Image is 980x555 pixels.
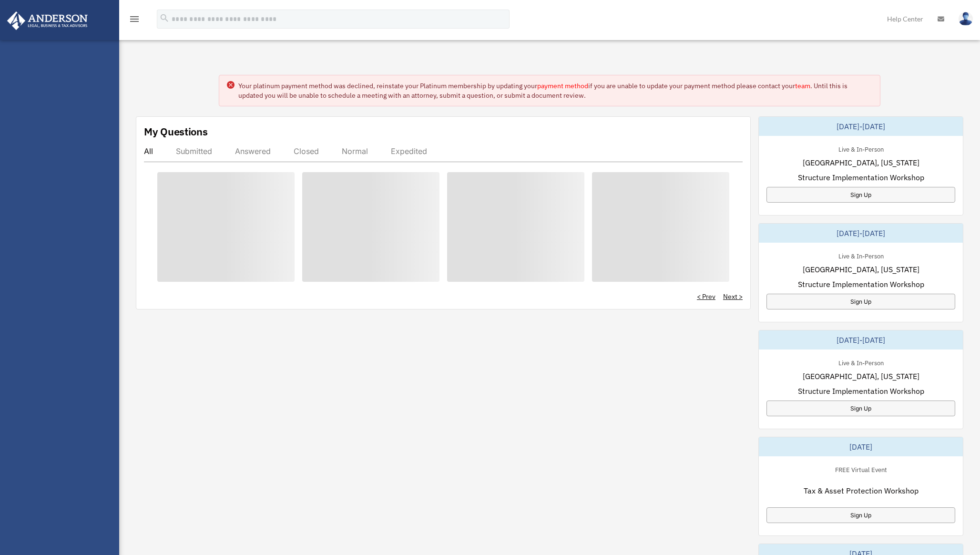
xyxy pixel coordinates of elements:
i: menu [129,13,140,25]
a: Sign Up [766,294,955,309]
a: < Prev [697,292,715,301]
span: Structure Implementation Workshop [798,278,924,290]
div: Live & In-Person [831,144,891,154]
div: [DATE]-[DATE] [759,224,963,243]
div: Expedited [391,146,427,156]
div: My Questions [144,124,208,139]
div: Live & In-Person [831,250,891,260]
span: [GEOGRAPHIC_DATA], [US_STATE] [803,370,919,382]
div: Answered [235,146,271,156]
div: Normal [342,146,368,156]
span: Structure Implementation Workshop [798,172,924,183]
img: Anderson Advisors Platinum Portal [4,11,91,30]
div: FREE Virtual Event [827,464,895,474]
div: Closed [294,146,319,156]
span: [GEOGRAPHIC_DATA], [US_STATE] [803,157,919,168]
a: Sign Up [766,507,955,523]
span: Tax & Asset Protection Workshop [804,485,919,496]
div: All [144,146,153,156]
div: Your platinum payment method was declined, reinstate your Platinum membership by updating your if... [238,81,873,100]
a: team [795,82,810,90]
div: Live & In-Person [831,357,891,367]
div: [DATE]-[DATE] [759,330,963,349]
a: Sign Up [766,401,955,416]
div: [DATE] [759,437,963,456]
div: Submitted [176,146,212,156]
a: menu [129,17,140,25]
a: payment method [537,82,588,90]
a: Sign Up [766,187,955,203]
i: search [159,13,170,23]
div: [DATE]-[DATE] [759,117,963,136]
a: Next > [723,292,743,301]
span: Structure Implementation Workshop [798,385,924,397]
img: User Pic [959,12,973,26]
span: [GEOGRAPHIC_DATA], [US_STATE] [803,264,919,275]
